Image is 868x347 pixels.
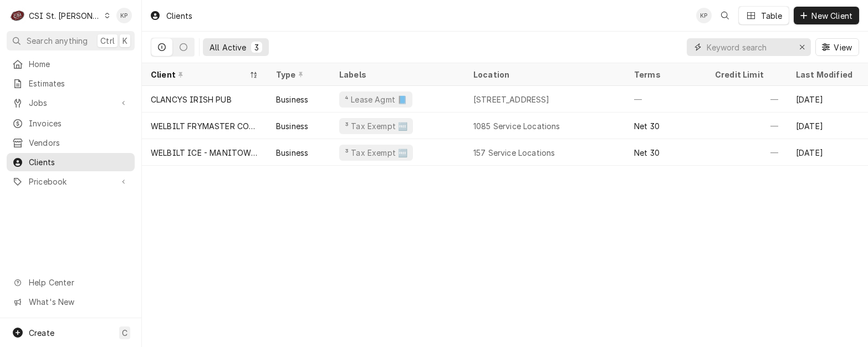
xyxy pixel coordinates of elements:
[787,86,868,113] div: [DATE]
[253,42,260,53] div: 3
[716,7,734,24] button: Open search
[787,113,868,139] div: [DATE]
[276,147,308,159] div: Business
[339,69,456,80] div: Labels
[29,156,129,168] span: Clients
[707,38,790,56] input: Keyword search
[7,172,135,191] a: Go to Pricebook
[29,176,113,187] span: Pricebook
[7,74,135,93] a: Estimates
[27,35,88,47] span: Search anything
[7,134,135,152] a: Vendors
[7,293,135,311] a: Go to What's New
[715,69,776,80] div: Credit Limit
[29,328,54,338] span: Create
[122,327,127,339] span: C
[151,147,258,159] div: WELBILT ICE - MANITOWOC ICE
[634,147,660,159] div: Net 30
[7,31,135,50] button: Search anythingCtrlK
[7,273,135,292] a: Go to Help Center
[815,38,859,56] button: View
[794,7,859,24] button: New Client
[706,113,787,139] div: —
[29,58,129,70] span: Home
[100,35,115,47] span: Ctrl
[473,69,616,80] div: Location
[473,147,555,159] div: 157 Service Locations
[634,69,695,80] div: Terms
[29,97,113,109] span: Jobs
[276,69,319,80] div: Type
[116,8,132,23] div: Kym Parson's Avatar
[796,69,857,80] div: Last Modified
[151,94,232,105] div: CLANCYS IRISH PUB
[29,137,129,149] span: Vendors
[706,139,787,166] div: —
[10,8,25,23] div: CSI St. Louis's Avatar
[625,86,706,113] div: —
[7,153,135,171] a: Clients
[151,120,258,132] div: WELBILT FRYMASTER CORPORATION
[473,120,560,132] div: 1085 Service Locations
[276,120,308,132] div: Business
[809,10,855,22] span: New Client
[696,8,712,23] div: KP
[29,118,129,129] span: Invoices
[344,147,409,159] div: ³ Tax Exempt 🆓
[344,120,409,132] div: ³ Tax Exempt 🆓
[344,94,408,105] div: ⁴ Lease Agmt 📘
[29,78,129,89] span: Estimates
[793,38,811,56] button: Erase input
[634,120,660,132] div: Net 30
[116,8,132,23] div: KP
[210,42,247,53] div: All Active
[29,277,128,288] span: Help Center
[29,10,101,22] div: CSI St. [PERSON_NAME]
[7,94,135,112] a: Go to Jobs
[29,296,128,308] span: What's New
[787,139,868,166] div: [DATE]
[151,69,247,80] div: Client
[10,8,25,23] div: C
[696,8,712,23] div: Kym Parson's Avatar
[7,114,135,132] a: Invoices
[7,55,135,73] a: Home
[706,86,787,113] div: —
[761,10,783,22] div: Table
[473,94,550,105] div: [STREET_ADDRESS]
[122,35,127,47] span: K
[831,42,854,53] span: View
[276,94,308,105] div: Business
